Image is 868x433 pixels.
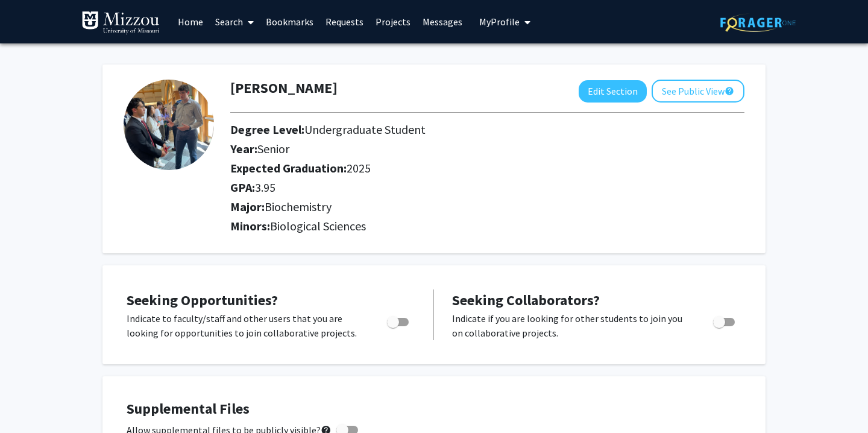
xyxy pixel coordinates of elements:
[382,311,415,329] div: Toggle
[708,311,741,329] div: Toggle
[652,80,744,103] button: See Public View
[257,141,289,156] span: Senior
[370,1,417,43] a: Projects
[127,291,278,309] span: Seeking Opportunities?
[230,122,725,137] h2: Degree Level:
[230,80,338,97] h1: [PERSON_NAME]
[172,1,209,43] a: Home
[270,218,366,233] span: Biological Sciences
[255,180,275,195] span: 3.95
[230,219,744,233] h2: Minors:
[81,11,160,35] img: University of Missouri Logo
[230,200,744,214] h2: Major:
[452,291,600,309] span: Seeking Collaborators?
[452,311,690,340] p: Indicate if you are looking for other students to join you on collaborative projects.
[479,16,520,28] span: My Profile
[319,1,370,43] a: Requests
[230,142,725,156] h2: Year:
[304,122,426,137] span: Undergraduate Student
[720,13,796,32] img: ForagerOne Logo
[260,1,319,43] a: Bookmarks
[124,80,214,170] img: Profile Picture
[9,379,51,424] iframe: Chat
[417,1,468,43] a: Messages
[347,160,371,175] span: 2025
[127,400,741,418] h4: Supplemental Files
[230,161,725,175] h2: Expected Graduation:
[127,311,364,340] p: Indicate to faculty/staff and other users that you are looking for opportunities to join collabor...
[725,84,734,98] mat-icon: help
[209,1,260,43] a: Search
[265,199,332,214] span: Biochemistry
[579,80,647,103] button: Edit Section
[230,180,725,195] h2: GPA:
